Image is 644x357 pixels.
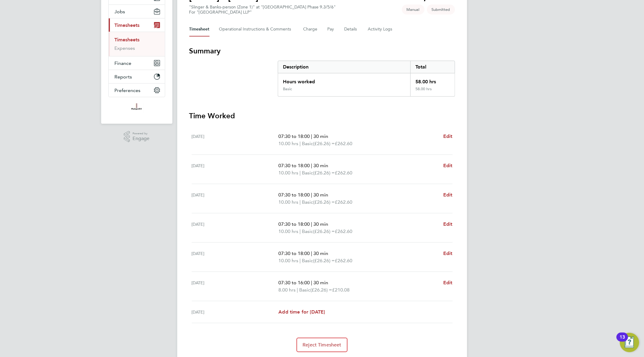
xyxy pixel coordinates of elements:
span: Basic [302,257,313,264]
span: 10.00 hrs [278,199,298,205]
div: [DATE] [192,250,279,264]
span: Reject Timesheet [303,342,341,348]
span: Add time for [DATE] [278,309,325,315]
img: madigangill-logo-retina.png [130,103,143,113]
span: (£26.26) = [313,258,335,263]
span: 30 min [313,221,328,227]
span: (£26.26) = [313,228,335,234]
span: Edit [443,163,453,168]
div: Summary [278,61,455,97]
div: Hours worked [278,73,411,87]
span: Edit [443,250,453,256]
a: Edit [443,250,453,257]
span: This timesheet was manually created. [402,5,425,14]
span: Timesheets [115,22,140,28]
button: Details [344,22,358,37]
span: | [311,192,312,198]
div: For "[GEOGRAPHIC_DATA] LLP" [189,10,336,15]
span: £210.08 [332,287,350,293]
span: 10.00 hrs [278,258,298,263]
div: Total [410,61,454,73]
span: Finance [115,60,132,66]
span: 10.00 hrs [278,228,298,234]
button: Preferences [109,84,165,97]
span: 8.00 hrs [278,287,296,293]
span: 07:30 to 18:00 [278,163,310,168]
span: Edit [443,192,453,198]
span: (£26.26) = [310,287,332,293]
a: Edit [443,221,453,228]
div: Basic [283,87,292,91]
span: 30 min [313,163,328,168]
span: | [300,258,301,263]
span: Basic [302,169,313,177]
span: (£26.26) = [313,141,335,146]
span: 07:30 to 18:00 [278,192,310,198]
div: "Slinger & Banks-person (Zone 1)" at "[GEOGRAPHIC_DATA] Phase 9.3/5/6" [189,5,336,15]
span: £262.60 [335,170,352,176]
a: Add time for [DATE] [278,308,325,316]
span: | [311,221,312,227]
span: 10.00 hrs [278,141,298,146]
button: Jobs [109,5,165,18]
span: 07:30 to 18:00 [278,250,310,256]
div: Description [278,61,411,73]
a: Timesheets [115,37,140,43]
div: [DATE] [192,308,279,316]
span: 30 min [313,250,328,256]
span: £262.60 [335,141,352,146]
span: Basic [302,228,313,235]
span: | [311,250,312,256]
span: Edit [443,133,453,139]
button: Finance [109,56,165,70]
div: 58.00 hrs [410,73,454,87]
button: Reports [109,70,165,83]
div: 58.00 hrs [410,87,454,96]
a: Edit [443,162,453,169]
span: £262.60 [335,199,352,205]
div: [DATE] [192,279,279,294]
span: Basic [299,286,310,294]
button: Pay [328,22,335,37]
span: | [311,133,312,139]
button: Timesheet [189,22,210,37]
span: (£26.26) = [313,199,335,205]
span: 30 min [313,280,328,285]
button: Timesheets [109,18,165,32]
span: This timesheet is Submitted. [427,5,455,14]
span: Basic [302,140,313,147]
span: 07:30 to 16:00 [278,280,310,285]
div: 13 [620,337,625,345]
button: Open Resource Center, 13 new notifications [620,333,639,352]
span: | [300,228,301,234]
a: Edit [443,279,453,286]
span: 30 min [313,192,328,198]
div: [DATE] [192,133,279,147]
span: Preferences [115,88,141,93]
a: Edit [443,133,453,140]
span: 07:30 to 18:00 [278,133,310,139]
div: [DATE] [192,221,279,235]
a: Edit [443,191,453,199]
span: (£26.26) = [313,170,335,176]
span: Powered by [133,131,149,136]
button: Charge [303,22,318,37]
span: | [300,199,301,205]
span: | [297,287,298,293]
span: Engage [133,136,149,141]
span: | [300,170,301,176]
h3: Time Worked [189,111,455,121]
span: Basic [302,199,313,206]
a: Powered byEngage [124,131,149,142]
h3: Summary [189,46,455,56]
span: 07:30 to 18:00 [278,221,310,227]
button: Operational Instructions & Comments [219,22,294,37]
span: £262.60 [335,258,352,263]
section: Timesheet [189,46,455,352]
span: | [300,141,301,146]
a: Expenses [115,45,135,51]
span: Edit [443,221,453,227]
button: Activity Logs [368,22,393,37]
span: 30 min [313,133,328,139]
a: Go to home page [108,103,165,113]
